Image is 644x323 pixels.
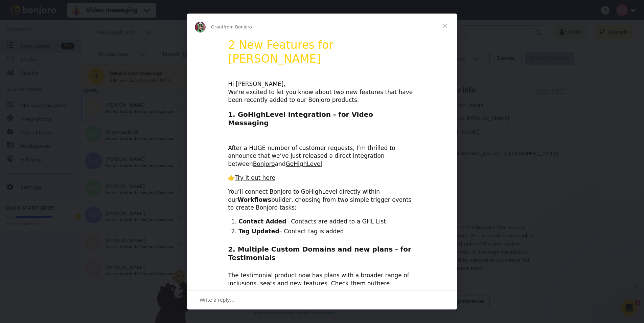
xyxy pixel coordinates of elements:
[228,80,416,104] div: Hi [PERSON_NAME], We're excited to let you know about two new features that have been recently ad...
[286,160,322,167] a: GoHighLevel
[253,160,275,167] a: Bonjoro
[238,218,286,225] b: Contact Added
[211,24,224,29] span: Grant
[237,196,271,203] b: Workflows
[200,296,235,304] span: Write a reply…
[433,14,457,38] span: Close
[228,174,416,182] div: 👉
[228,245,416,266] h2: 2. Multiple Custom Domains and new plans - for Testimonials
[187,290,457,309] div: Open conversation and reply
[224,24,252,29] span: from Bonjoro
[195,22,206,33] img: Profile image for Grant
[228,38,416,70] h1: 2 New Features for [PERSON_NAME]
[228,110,416,131] h2: 1. GoHighLevel integration - for Video Messaging
[235,174,275,181] a: Try it out here
[228,272,416,288] div: The testimonial product now has plans with a broader range of inclusions, seats and new features....
[238,228,279,235] b: Tag Updated
[238,228,416,236] li: – Contact tag is added
[228,188,416,212] div: You’ll connect Bonjoro to GoHighLevel directly within our builder, choosing from two simple trigg...
[228,136,416,168] div: After a HUGE number of customer requests, I’m thrilled to announce that we’ve just released a dir...
[238,218,416,226] li: – Contacts are added to a GHL List
[377,280,390,287] a: here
